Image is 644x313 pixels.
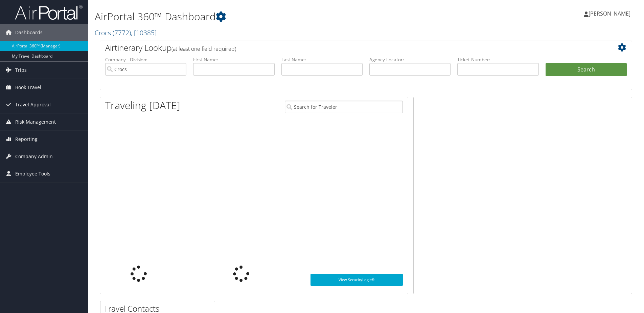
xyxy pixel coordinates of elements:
span: Risk Management [15,113,56,130]
h1: AirPortal 360™ Dashboard [95,9,456,24]
h1: Traveling [DATE] [105,98,180,112]
span: Dashboards [15,24,43,41]
button: Search [546,63,627,77]
span: Employee Tools [15,165,50,182]
img: airportal-logo.png [15,4,83,20]
label: Company - Division: [105,56,186,63]
span: Company Admin [15,148,53,165]
label: Last Name: [281,56,363,63]
label: First Name: [193,56,274,63]
span: ( 7772 ) [113,28,131,37]
label: Agency Locator: [369,56,451,63]
span: [PERSON_NAME] [589,10,630,17]
span: , [ 10385 ] [131,28,157,37]
a: Crocs [95,28,157,37]
label: Ticket Number: [457,56,538,63]
h2: Airtinerary Lookup [105,42,582,54]
a: View SecurityLogic® [310,274,403,286]
span: Trips [15,62,27,79]
a: [PERSON_NAME] [584,3,637,24]
input: Search for Traveler [285,101,403,113]
span: Reporting [15,131,38,148]
span: Travel Approval [15,96,51,113]
span: (at least one field required) [171,45,236,53]
span: Book Travel [15,79,41,96]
